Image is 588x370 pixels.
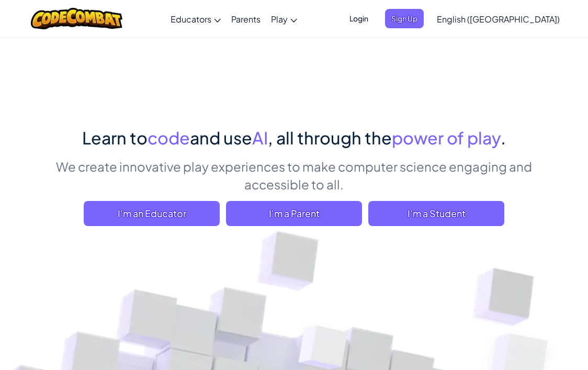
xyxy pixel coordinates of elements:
[48,158,540,193] p: We create innovative play experiences to make computer science engaging and accessible to all.
[165,5,226,33] a: Educators
[148,127,190,148] span: code
[31,8,122,29] img: CodeCombat logo
[252,127,268,148] span: AI
[171,14,211,25] span: Educators
[368,201,504,226] button: I'm a Student
[226,5,266,33] a: Parents
[266,5,302,33] a: Play
[271,14,288,25] span: Play
[437,14,560,25] span: English ([GEOGRAPHIC_DATA])
[84,201,220,226] a: I'm an Educator
[82,127,148,148] span: Learn to
[343,9,375,28] button: Login
[190,127,252,148] span: and use
[385,9,424,28] button: Sign Up
[392,127,501,148] span: power of play
[226,201,362,226] a: I'm a Parent
[432,5,565,33] a: English ([GEOGRAPHIC_DATA])
[268,127,392,148] span: , all through the
[501,127,506,148] span: .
